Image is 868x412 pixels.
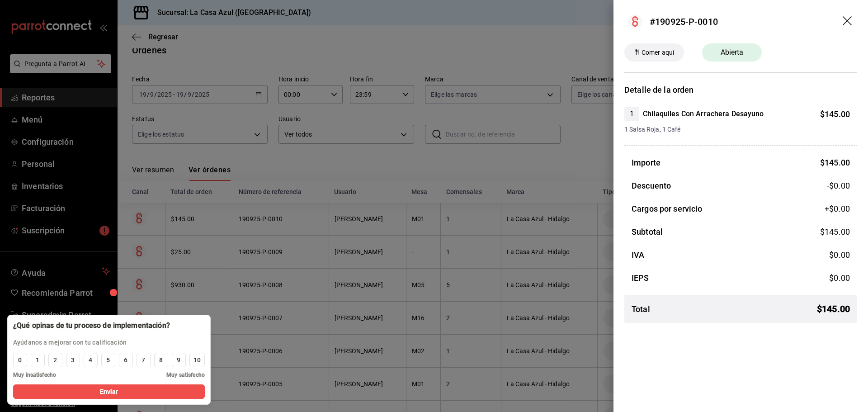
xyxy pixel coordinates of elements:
span: $ 145.00 [820,158,850,167]
h3: Total [632,303,650,315]
div: 9 [177,355,180,365]
h3: Descuento [632,180,671,192]
h3: Detalle de la orden [624,84,857,96]
span: $ 145.00 [820,109,850,119]
div: 5 [106,355,110,365]
span: 1 Salsa Roja, 1 Café [624,125,850,134]
span: Comer aquí [638,48,678,57]
div: 2 [53,355,57,365]
span: Muy satisfecho [166,371,205,379]
span: $ 145.00 [817,302,850,316]
h3: Cargos por servicio [632,203,703,215]
h3: Importe [632,156,660,169]
h3: IVA [632,249,644,261]
h4: Chilaquiles Con Arrachera Desayuno [643,109,764,119]
span: -$0.00 [827,180,850,192]
span: $ 145.00 [820,227,850,237]
div: 10 [193,355,201,365]
div: 0 [18,355,22,365]
p: Ayúdanos a mejorar con tu calificación [13,338,170,347]
span: Enviar [100,387,118,397]
div: 7 [142,355,145,365]
span: $ 0.00 [829,250,850,260]
span: Muy insatisfecho [13,371,56,379]
span: 1 [624,109,639,119]
div: ¿Qué opinas de tu proceso de implementación? [13,321,170,331]
span: Abierta [715,47,749,58]
h3: IEPS [632,272,649,284]
h3: Subtotal [632,226,663,238]
div: 4 [89,355,92,365]
span: $ 0.00 [829,273,850,283]
div: 6 [124,355,127,365]
div: 1 [36,355,39,365]
button: drag [843,16,854,27]
div: #190925-P-0010 [650,15,718,28]
span: +$ 0.00 [825,203,850,215]
div: 3 [71,355,75,365]
div: 8 [159,355,163,365]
